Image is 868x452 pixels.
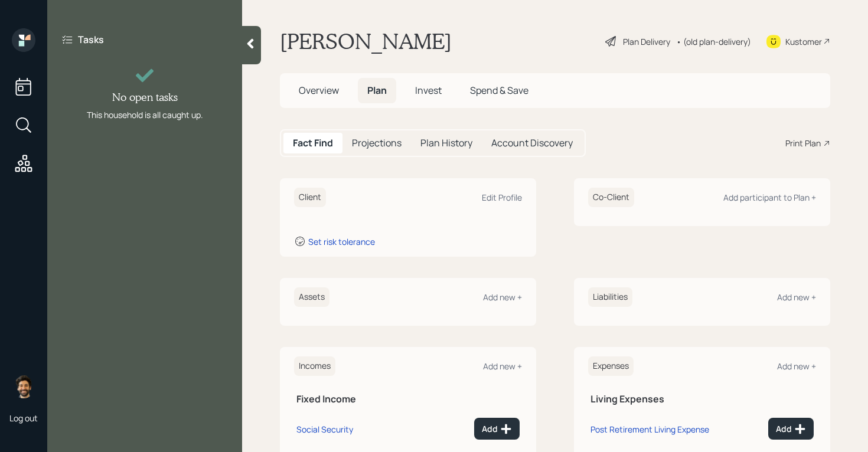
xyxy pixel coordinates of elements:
div: Add participant to Plan + [723,192,816,203]
h5: Fact Find [293,137,333,149]
div: • (old plan-delivery) [676,35,751,48]
span: Overview [299,84,339,97]
h6: Liabilities [588,287,632,307]
h5: Plan History [420,137,472,149]
div: Plan Delivery [623,35,670,48]
span: Plan [367,84,387,97]
div: Set risk tolerance [308,236,375,247]
div: Post Retirement Living Expense [590,424,709,435]
span: Spend & Save [470,84,528,97]
div: Add new + [777,291,816,303]
h5: Projections [352,137,402,149]
div: This household is all caught up. [87,109,203,121]
span: Invest [415,84,442,97]
div: Print Plan [785,137,821,149]
div: Social Security [296,424,353,435]
h6: Expenses [588,356,634,376]
img: eric-schwartz-headshot.png [12,375,35,398]
h4: No open tasks [112,91,178,104]
div: Add new + [777,361,816,372]
button: Add [474,418,520,440]
h5: Fixed Income [296,394,520,405]
h6: Co-Client [588,188,634,207]
h5: Account Discovery [491,137,573,149]
h6: Client [294,188,326,207]
div: Edit Profile [482,192,522,203]
h5: Living Expenses [590,394,814,405]
label: Tasks [78,33,104,46]
h1: [PERSON_NAME] [280,28,452,54]
h6: Assets [294,287,329,307]
div: Add new + [483,291,522,303]
div: Add [482,423,512,435]
div: Add new + [483,361,522,372]
div: Add [776,423,806,435]
button: Add [768,418,814,440]
h6: Incomes [294,356,335,376]
div: Kustomer [785,35,822,48]
div: Log out [9,412,38,424]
